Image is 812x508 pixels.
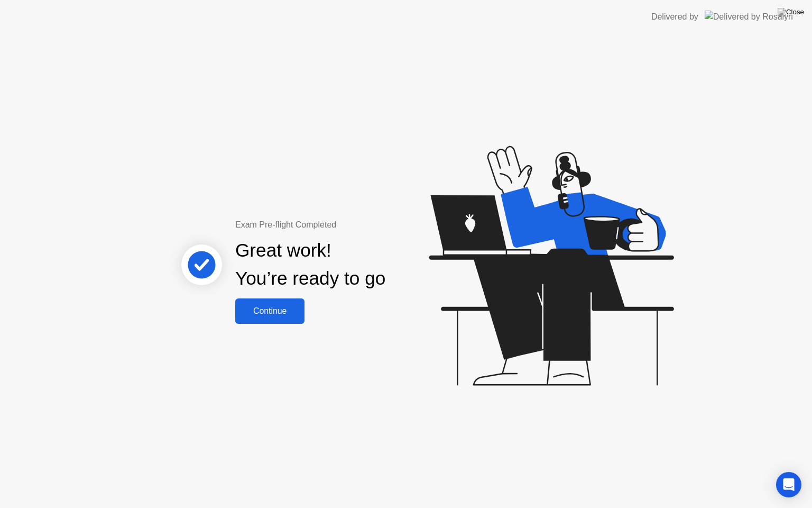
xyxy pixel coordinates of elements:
[235,219,454,231] div: Exam Pre-flight Completed
[776,472,801,497] div: Open Intercom Messenger
[705,11,793,23] img: Delivered by Rosalyn
[238,306,301,316] div: Continue
[235,298,304,324] button: Continue
[651,11,698,23] div: Delivered by
[235,237,385,293] div: Great work! You’re ready to go
[778,8,804,16] img: Close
